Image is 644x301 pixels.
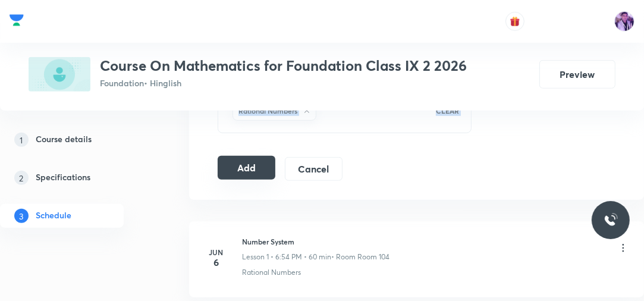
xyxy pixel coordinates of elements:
h5: Specifications [36,171,90,185]
img: ttu [604,213,618,227]
p: CLEAR [436,105,459,116]
img: 2622E982-1666-41BD-9608-858766430C28_plus.png [29,57,90,92]
p: Foundation • Hinglish [100,77,467,89]
img: Company Logo [10,11,24,29]
button: Cancel [285,157,343,181]
h5: Course details [36,133,92,147]
button: Add [218,156,275,180]
h6: Number System [242,236,389,247]
p: Rational Numbers [242,267,301,278]
img: preeti Tripathi [614,11,634,32]
p: 1 [14,133,29,147]
button: Preview [539,60,615,89]
a: Company Logo [10,11,24,32]
button: avatar [505,12,524,31]
p: • Room Room 104 [331,252,389,262]
img: avatar [510,16,520,27]
p: 3 [14,209,29,223]
h6: Rational Numbers [238,105,297,116]
p: Lesson 1 • 6:54 PM • 60 min [242,252,331,262]
h6: Jun [204,247,228,258]
p: 2 [14,171,29,185]
h4: 6 [204,258,228,267]
h5: Schedule [36,209,71,223]
h3: Course On Mathematics for Foundation Class IX 2 2026 [100,57,467,74]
